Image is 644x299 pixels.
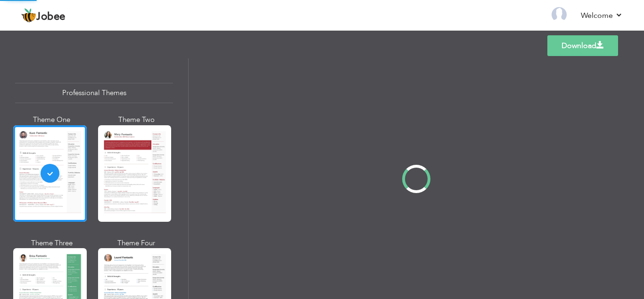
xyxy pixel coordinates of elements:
img: Profile Img [552,7,567,22]
img: jobee.io [21,8,36,23]
a: Jobee [21,8,66,23]
a: Download [547,35,618,56]
a: Welcome [581,10,623,21]
span: Jobee [36,12,66,22]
